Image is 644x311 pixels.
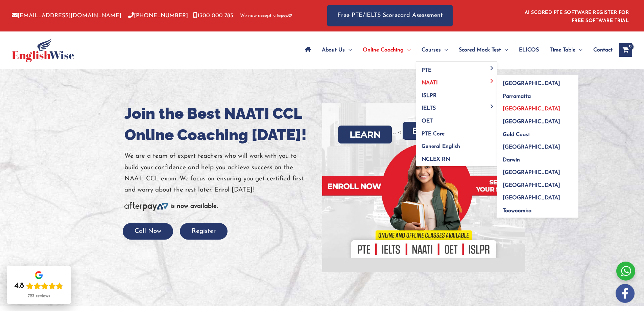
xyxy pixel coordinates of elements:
a: Register [180,228,228,235]
span: NAATI [422,80,438,86]
img: white-facebook.png [616,284,635,303]
span: ELICOS [519,38,539,62]
span: Menu Toggle [575,38,582,62]
span: Menu Toggle [345,38,352,62]
div: 723 reviews [28,293,50,299]
a: NCLEX RN [416,151,497,166]
a: AI SCORED PTE SOFTWARE REGISTER FOR FREE SOFTWARE TRIAL [525,10,629,23]
a: [GEOGRAPHIC_DATA] [497,139,578,152]
a: ELICOS [514,38,544,62]
a: ISLPR [416,87,497,100]
a: About UsMenu Toggle [316,38,357,62]
b: is now available. [170,203,218,209]
a: [GEOGRAPHIC_DATA] [497,101,578,113]
span: Courses [422,38,441,62]
span: [GEOGRAPHIC_DATA] [503,170,560,175]
span: We now accept [240,13,271,19]
a: View Shopping Cart, empty [619,43,632,57]
span: OET [422,118,433,124]
a: IELTSMenu Toggle [416,100,497,113]
span: General English [422,144,460,149]
nav: Site Navigation: Main Menu [300,38,613,62]
p: We are a team of expert teachers who will work with you to build your confidence and help you ach... [124,151,317,196]
a: Free PTE/IELTS Scorecard Assessment [327,5,453,26]
span: [GEOGRAPHIC_DATA] [503,183,560,188]
span: PTE [422,68,431,73]
a: [GEOGRAPHIC_DATA] [497,75,578,88]
a: OET [416,113,497,126]
a: [GEOGRAPHIC_DATA] [497,113,578,126]
a: Toowoomba [497,202,578,218]
img: cropped-ew-logo [12,38,74,62]
h1: Join the Best NAATI CCL Online Coaching [DATE]! [124,103,317,146]
span: [GEOGRAPHIC_DATA] [503,81,560,86]
span: PTE Core [422,131,445,137]
span: Menu Toggle [488,79,496,83]
a: [PHONE_NUMBER] [128,13,188,19]
a: Online CoachingMenu Toggle [357,38,416,62]
span: Online Coaching [363,38,404,62]
span: [GEOGRAPHIC_DATA] [503,195,560,201]
a: PTEMenu Toggle [416,62,497,74]
img: Afterpay-Logo [273,14,292,18]
span: Gold Coast [503,132,530,137]
span: Scored Mock Test [459,38,501,62]
a: Parramatta [497,88,578,101]
a: General English [416,138,497,151]
button: Register [180,223,228,240]
a: NAATIMenu Toggle [416,74,497,87]
a: [GEOGRAPHIC_DATA] [497,190,578,202]
a: [GEOGRAPHIC_DATA] [497,164,578,177]
a: Scored Mock TestMenu Toggle [453,38,514,62]
span: Darwin [503,157,520,163]
div: Rating: 4.8 out of 5 [15,281,63,291]
div: 4.8 [15,281,24,291]
a: [EMAIL_ADDRESS][DOMAIN_NAME] [12,13,121,19]
a: PTE Core [416,125,497,138]
a: Gold Coast [497,126,578,139]
span: Time Table [550,38,575,62]
span: ISLPR [422,93,437,98]
span: Menu Toggle [441,38,448,62]
img: Afterpay-Logo [124,202,168,211]
a: Darwin [497,151,578,164]
span: IELTS [422,106,436,111]
span: Menu Toggle [404,38,411,62]
span: Menu Toggle [488,104,496,108]
span: Contact [593,38,613,62]
span: [GEOGRAPHIC_DATA] [503,119,560,125]
a: 1300 000 783 [193,13,233,19]
span: Menu Toggle [488,66,496,70]
span: NCLEX RN [422,157,450,162]
span: [GEOGRAPHIC_DATA] [503,106,560,112]
a: Call Now [123,228,173,235]
a: [GEOGRAPHIC_DATA] [497,177,578,190]
button: Call Now [123,223,173,240]
span: Menu Toggle [501,38,508,62]
aside: Header Widget 1 [521,5,632,27]
a: Contact [588,38,613,62]
a: CoursesMenu Toggle [416,38,453,62]
span: [GEOGRAPHIC_DATA] [503,145,560,150]
span: Parramatta [503,94,531,99]
a: Time TableMenu Toggle [544,38,588,62]
span: Toowoomba [503,208,531,214]
span: About Us [322,38,345,62]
